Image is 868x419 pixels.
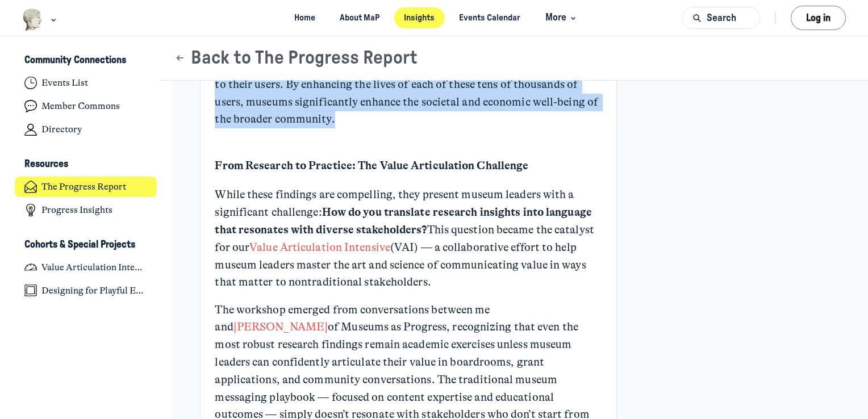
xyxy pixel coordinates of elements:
[15,200,157,221] a: Progress Insights
[233,320,328,333] span: View user profile
[215,186,602,291] p: While these findings are compelling, they present museum leaders with a significant challenge: Th...
[15,257,157,278] a: Value Articulation Intensive (Cultural Leadership Lab)
[535,7,583,28] button: More
[682,7,760,29] button: Search
[24,55,126,66] h3: Community Connections
[22,7,59,32] button: Museums as Progress logo
[174,47,418,69] button: Back to The Progress Report
[41,262,147,273] h4: Value Articulation Intensive (Cultural Leadership Lab)
[15,51,157,70] button: Community ConnectionsCollapse space
[160,36,868,81] header: Page Header
[15,177,157,198] a: The Progress Report
[215,159,528,172] strong: From Research to Practice: The Value Articulation Challenge
[330,7,390,28] a: About MaP
[545,10,579,26] span: More
[215,206,594,236] strong: How do you translate research insights into language that resonates with diverse stakeholders?
[24,239,135,251] h3: Cohorts & Special Projects
[41,124,82,135] h4: Directory
[394,7,445,28] a: Insights
[24,158,68,170] h3: Resources
[41,100,120,112] h4: Member Commons
[41,77,88,89] h4: Events List
[15,235,157,254] button: Cohorts & Special ProjectsCollapse space
[15,96,157,117] a: Member Commons
[41,285,147,296] h4: Designing for Playful Engagement
[15,73,157,94] a: Events List
[285,7,325,28] a: Home
[791,6,846,30] button: Log in
[449,7,531,28] a: Events Calendar
[15,155,157,174] button: ResourcesCollapse space
[41,181,126,192] h4: The Progress Report
[41,204,112,216] h4: Progress Insights
[15,119,157,140] a: Directory
[22,9,43,31] img: Museums as Progress logo
[15,280,157,301] a: Designing for Playful Engagement
[249,241,390,254] a: Value Articulation Intensive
